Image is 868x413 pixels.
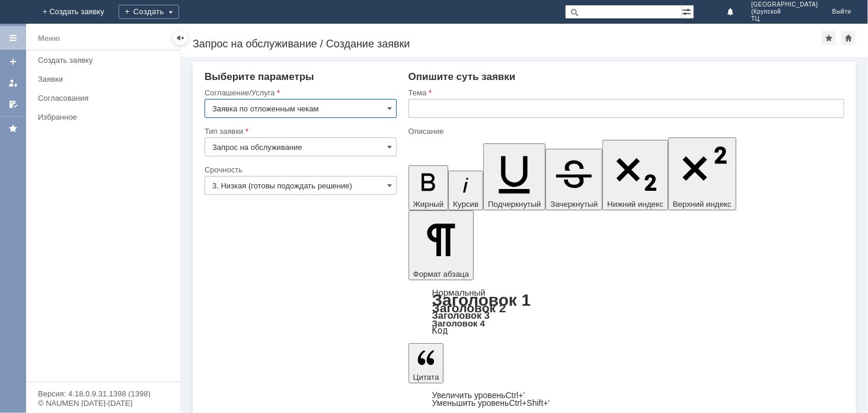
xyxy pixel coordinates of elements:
div: Соглашение/Услуга [205,89,394,97]
a: Decrease [432,398,550,408]
a: Заявки [33,70,178,88]
div: Срочность [205,166,394,174]
a: Increase [432,390,525,400]
span: Опишите суть заявки [409,71,516,82]
a: Код [432,325,448,336]
button: Верхний индекс [668,137,736,210]
a: Мои согласования [4,95,23,114]
span: Расширенный поиск [682,5,694,17]
button: Жирный [409,165,449,210]
div: Сделать домашней страницей [841,31,856,45]
button: Формат абзаца [409,210,474,280]
div: Создать [119,5,179,19]
a: Заголовок 3 [432,310,490,321]
span: Подчеркнутый [488,200,541,209]
a: Заголовок 2 [432,301,506,315]
span: Цитата [413,373,439,382]
div: Описание [409,127,842,135]
div: Тема [409,89,842,97]
span: Верхний индекс [673,200,732,209]
div: Версия: 4.18.0.9.31.1398 (1398) [38,390,168,398]
span: Ctrl+Shift+' [509,398,550,408]
div: Цитата [409,392,844,407]
span: ТЦ [751,15,818,23]
span: Жирный [413,200,444,209]
a: Создать заявку [4,52,23,71]
span: Зачеркнутый [550,200,598,209]
a: Нормальный [432,287,486,297]
button: Цитата [409,343,444,383]
button: Курсив [448,171,483,210]
span: (Крупской [751,8,818,15]
div: © NAUMEN [DATE]-[DATE] [38,399,168,407]
div: Добавить в избранное [822,31,836,45]
button: Подчеркнутый [483,143,545,210]
span: Курсив [453,200,478,209]
span: [GEOGRAPHIC_DATA] [751,1,818,8]
a: Заголовок 1 [432,291,531,309]
button: Зачеркнутый [545,149,602,210]
a: Мои заявки [4,73,23,92]
a: Согласования [33,89,178,107]
span: Выберите параметры [205,71,314,82]
div: Создать заявку [38,56,173,65]
div: Согласования [38,94,173,103]
span: Формат абзаца [413,270,469,278]
div: Скрыть меню [173,31,187,45]
div: Запрос на обслуживание / Создание заявки [193,38,822,50]
div: Меню [38,31,60,46]
div: Формат абзаца [409,289,844,335]
div: Тип заявки [205,127,394,135]
a: Заголовок 4 [432,318,485,328]
div: Заявки [38,75,173,84]
a: Создать заявку [33,51,178,69]
button: Нижний индекс [602,140,668,210]
div: Избранное [38,113,160,121]
span: Нижний индекс [607,200,663,209]
span: Ctrl+' [506,390,525,400]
